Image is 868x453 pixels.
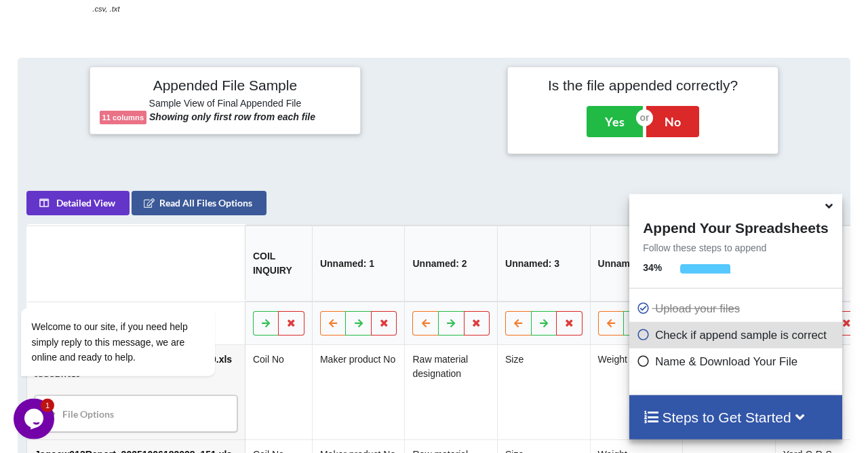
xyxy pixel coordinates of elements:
[312,345,405,439] td: Maker product No
[636,300,838,317] p: Upload your files
[636,353,838,370] p: Name & Download Your File
[14,399,57,439] iframe: chat widget
[14,185,258,392] iframe: chat widget
[100,98,351,111] h6: Sample View of Final Appended File
[589,225,682,302] th: Unnamed: 4
[497,225,590,302] th: Unnamed: 3
[636,327,838,344] p: Check if append sample is correct
[39,399,233,428] div: File Options
[132,191,267,215] button: Read All Files Options
[629,241,842,255] p: Follow these steps to append
[100,77,351,96] h4: Appended File Sample
[404,225,497,302] th: Unnamed: 2
[643,409,828,426] h4: Steps to Get Started
[589,345,682,439] td: Weight
[149,111,315,122] b: Showing only first row from each file
[646,106,699,137] button: No
[587,106,643,137] button: Yes
[497,345,590,439] td: Size
[517,77,769,94] h4: Is the file appended correctly?
[27,345,245,439] td: Jsgoew013Report_20251006182042_130.xls
[312,225,405,302] th: Unnamed: 1
[245,225,312,302] th: COIL INQUIRY
[629,216,842,236] h4: Append Your Spreadsheets
[643,262,662,273] b: 34 %
[404,345,497,439] td: Raw material designation
[245,345,312,439] td: Coil No
[102,113,144,122] b: 11 columns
